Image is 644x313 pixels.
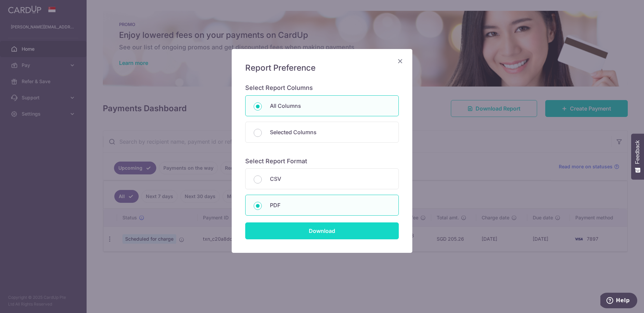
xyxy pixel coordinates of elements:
[270,201,390,209] p: PDF
[270,175,390,183] p: CSV
[245,158,399,165] h6: Select Report Format
[245,84,399,92] h6: Select Report Columns
[631,134,644,179] button: Feedback - Show survey
[270,102,390,110] p: All Columns
[396,57,404,65] button: Close
[270,128,390,136] p: Selected Columns
[245,222,399,239] input: Download
[600,293,637,310] iframe: Opens a widget where you can find more information
[635,140,641,164] span: Feedback
[245,63,399,73] h5: Report Preference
